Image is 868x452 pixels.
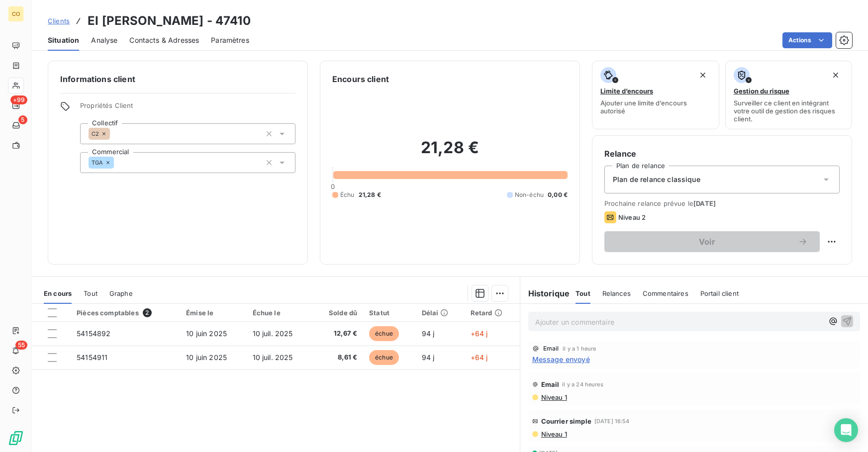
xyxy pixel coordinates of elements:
[422,329,435,338] span: 94 j
[253,353,293,362] span: 10 juil. 2025
[84,289,97,297] span: Tout
[782,32,832,48] button: Actions
[548,190,568,199] span: 0,00 €
[77,329,110,338] span: 54154892
[602,289,631,297] span: Relances
[331,182,335,190] span: 0
[92,160,103,166] span: TGA
[369,326,399,341] span: échue
[563,346,596,352] span: il y a 1 heure
[8,430,24,446] img: Logo LeanPay
[109,289,133,297] span: Graphe
[129,35,199,45] span: Contacts & Adresses
[600,99,711,115] span: Ajouter une limite d’encours autorisé
[91,35,117,45] span: Analyse
[422,309,459,317] div: Délai
[369,350,399,365] span: échue
[15,341,27,350] span: 55
[369,309,410,317] div: Statut
[515,190,544,199] span: Non-échu
[318,353,357,362] span: 8,61 €
[186,329,227,338] span: 10 juin 2025
[77,308,174,317] div: Pièces comptables
[211,35,249,45] span: Paramètres
[541,417,591,425] span: Courrier simple
[541,380,560,388] span: Email
[340,190,355,199] span: Échu
[48,16,70,26] a: Clients
[18,115,27,124] span: 5
[604,231,820,252] button: Voir
[520,287,570,299] h6: Historique
[332,73,389,85] h6: Encours client
[8,6,24,22] div: CO
[88,12,251,30] h3: EI [PERSON_NAME] - 47410
[592,61,719,129] button: Limite d’encoursAjouter une limite d’encours autorisé
[48,17,70,25] span: Clients
[471,329,488,338] span: +64 j
[92,131,99,137] span: C2
[80,101,295,115] span: Propriétés Client
[253,329,293,338] span: 10 juil. 2025
[543,346,559,352] span: Email
[734,99,844,123] span: Surveiller ce client en intégrant votre outil de gestion des risques client.
[114,158,122,167] input: Ajouter une valeur
[604,199,840,207] span: Prochaine relance prévue le
[471,309,514,317] div: Retard
[318,329,357,339] span: 12,67 €
[60,73,295,85] h6: Informations client
[540,393,567,401] span: Niveau 1
[186,309,240,317] div: Émise le
[10,95,27,104] span: +99
[422,353,435,362] span: 94 j
[725,61,853,129] button: Gestion du risqueSurveiller ce client en intégrant votre outil de gestion des risques client.
[77,353,107,362] span: 54154911
[616,238,798,246] span: Voir
[613,175,700,184] span: Plan de relance classique
[693,199,716,207] span: [DATE]
[48,35,79,45] span: Situation
[110,129,118,138] input: Ajouter une valeur
[618,213,646,221] span: Niveau 2
[471,353,488,362] span: +64 j
[186,353,227,362] span: 10 juin 2025
[332,138,568,168] h2: 21,28 €
[643,289,688,297] span: Commentaires
[834,418,858,442] div: Open Intercom Messenger
[734,87,789,95] span: Gestion du risque
[540,430,567,438] span: Niveau 1
[576,289,590,297] span: Tout
[359,190,381,199] span: 21,28 €
[700,289,739,297] span: Portail client
[562,381,603,387] span: il y a 24 heures
[604,148,840,160] h6: Relance
[143,308,152,317] span: 2
[532,354,590,364] span: Message envoyé
[594,418,630,424] span: [DATE] 16:54
[253,309,306,317] div: Échue le
[600,87,653,95] span: Limite d’encours
[318,309,357,317] div: Solde dû
[44,289,72,297] span: En cours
